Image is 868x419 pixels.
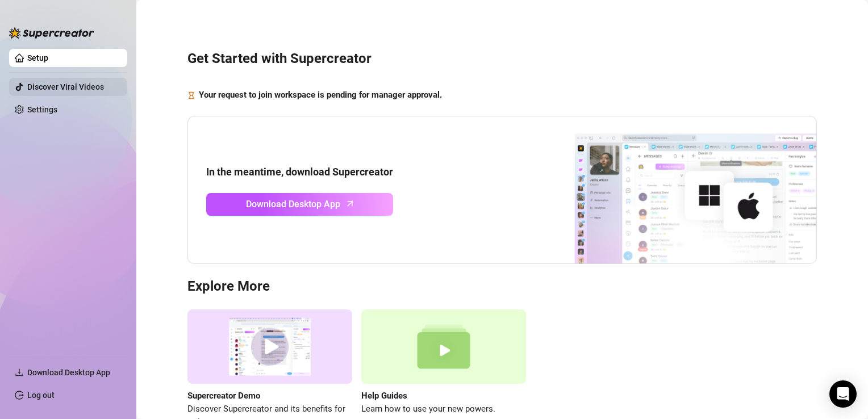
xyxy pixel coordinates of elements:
[9,27,94,39] img: logo-BBDzfeDw.svg
[27,105,57,114] a: Settings
[199,90,442,100] strong: Your request to join workspace is pending for manager approval.
[187,391,260,401] strong: Supercreator Demo
[27,53,48,62] a: Setup
[27,391,55,400] a: Log out
[246,197,340,211] span: Download Desktop App
[27,368,110,377] span: Download Desktop App
[187,278,817,296] h3: Explore More
[15,368,24,377] span: download
[206,166,393,178] strong: In the meantime, download Supercreator
[206,193,393,216] a: Download Desktop Apparrow-up
[532,116,816,264] img: download app
[344,197,357,210] span: arrow-up
[27,82,104,91] a: Discover Viral Videos
[361,309,526,384] img: help guides
[187,50,817,68] h3: Get Started with Supercreator
[361,391,407,401] strong: Help Guides
[829,380,857,408] div: Open Intercom Messenger
[187,89,195,102] span: hourglass
[187,309,352,384] img: supercreator demo
[361,403,526,416] span: Learn how to use your new powers.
